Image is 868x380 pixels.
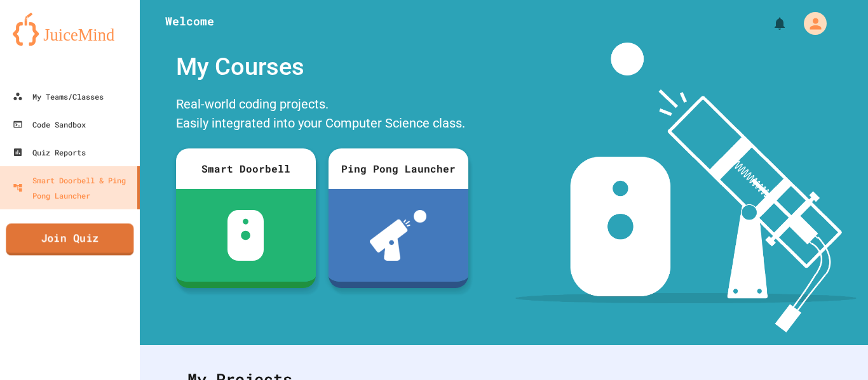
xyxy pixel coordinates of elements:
[13,173,132,203] div: Smart Doorbell & Ping Pong Launcher
[13,145,86,160] div: Quiz Reports
[176,148,316,189] div: Smart Doorbell
[13,89,104,104] div: My Teams/Classes
[227,210,264,261] img: sdb-white.svg
[170,43,475,91] div: My Courses
[170,91,475,139] div: Real-world coding projects. Easily integrated into your Computer Science class.
[790,9,830,38] div: My Account
[13,117,86,132] div: Code Sandbox
[749,13,790,34] div: My Notifications
[6,223,133,255] a: Join Quiz
[370,210,426,261] img: ppl-with-ball.png
[13,13,127,46] img: logo-orange.svg
[329,148,468,189] div: Ping Pong Launcher
[515,43,856,332] img: banner-image-my-projects.png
